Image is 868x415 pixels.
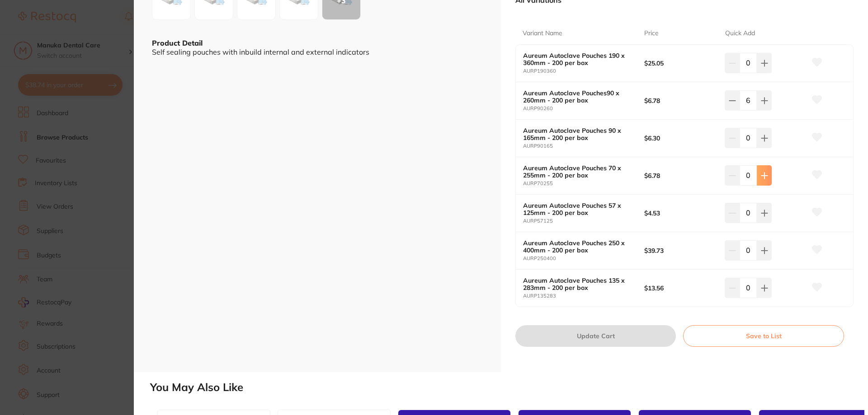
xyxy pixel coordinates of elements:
b: $13.56 [644,284,717,292]
p: Price [644,29,659,38]
b: $6.78 [644,172,717,179]
p: Variant Name [523,29,562,38]
b: $25.05 [644,60,717,67]
small: AURP70255 [523,181,644,187]
div: Self sealing pouches with inbuild internal and external indicators [152,48,483,56]
b: $6.78 [644,97,717,104]
small: AURP135283 [523,293,644,299]
b: Aureum Autoclave Pouches 90 x 165mm - 200 per box [523,127,632,141]
small: AURP90260 [523,106,644,112]
small: AURP250400 [523,256,644,261]
b: Product Detail [152,38,203,47]
b: $4.53 [644,210,717,217]
b: Aureum Autoclave Pouches 70 x 255mm - 200 per box [523,164,632,179]
b: Aureum Autoclave Pouches 250 x 400mm - 200 per box [523,239,632,254]
small: AURP190360 [523,68,644,74]
button: Save to List [683,325,844,347]
b: Aureum Autoclave Pouches 57 x 125mm - 200 per box [523,202,632,216]
p: Quick Add [725,29,755,38]
b: Aureum Autoclave Pouches90 x 260mm - 200 per box [523,89,632,104]
b: Aureum Autoclave Pouches 135 x 283mm - 200 per box [523,277,632,291]
h2: You May Also Like [150,381,864,394]
button: Update Cart [515,325,676,347]
b: $39.73 [644,247,717,254]
b: $6.30 [644,135,717,142]
b: Aureum Autoclave Pouches 190 x 360mm - 200 per box [523,52,632,66]
small: AURP90165 [523,143,644,149]
small: AURP57125 [523,218,644,224]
